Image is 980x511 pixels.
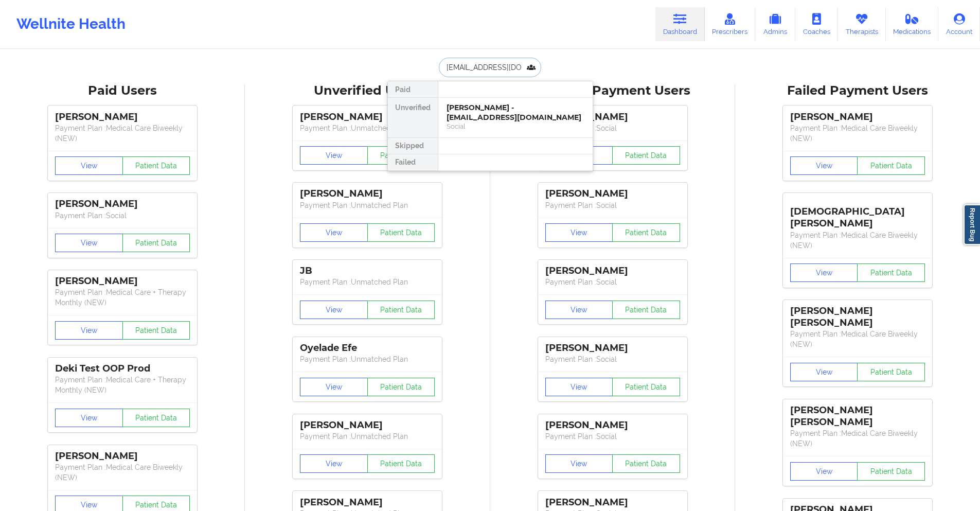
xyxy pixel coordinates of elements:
[790,363,858,381] button: View
[612,146,680,165] button: Patient Data
[300,265,435,277] div: JB
[300,419,435,431] div: [PERSON_NAME]
[300,454,368,473] button: View
[545,188,680,200] div: [PERSON_NAME]
[388,154,438,171] div: Failed
[545,277,680,287] p: Payment Plan : Social
[388,138,438,154] div: Skipped
[790,462,858,481] button: View
[55,375,190,395] p: Payment Plan : Medical Care + Therapy Monthly (NEW)
[545,111,680,123] div: [PERSON_NAME]
[55,450,190,462] div: [PERSON_NAME]
[790,428,925,449] p: Payment Plan : Medical Care Biweekly (NEW)
[545,223,613,242] button: View
[300,223,368,242] button: View
[367,301,435,319] button: Patient Data
[612,301,680,319] button: Patient Data
[755,7,795,41] a: Admins
[122,234,190,252] button: Patient Data
[252,83,483,99] div: Unverified Users
[300,188,435,200] div: [PERSON_NAME]
[545,123,680,133] p: Payment Plan : Social
[790,305,925,329] div: [PERSON_NAME] [PERSON_NAME]
[612,223,680,242] button: Patient Data
[938,7,980,41] a: Account
[300,277,435,287] p: Payment Plan : Unmatched Plan
[545,354,680,364] p: Payment Plan : Social
[790,198,925,230] div: [DEMOGRAPHIC_DATA][PERSON_NAME]
[122,156,190,175] button: Patient Data
[857,156,925,175] button: Patient Data
[545,378,613,396] button: View
[55,363,190,375] div: Deki Test OOP Prod
[300,431,435,442] p: Payment Plan : Unmatched Plan
[367,454,435,473] button: Patient Data
[705,7,756,41] a: Prescribers
[55,462,190,483] p: Payment Plan : Medical Care Biweekly (NEW)
[612,378,680,396] button: Patient Data
[55,321,123,340] button: View
[300,354,435,364] p: Payment Plan : Unmatched Plan
[300,497,435,508] div: [PERSON_NAME]
[545,431,680,442] p: Payment Plan : Social
[795,7,838,41] a: Coaches
[122,409,190,427] button: Patient Data
[790,156,858,175] button: View
[367,146,435,165] button: Patient Data
[790,329,925,349] p: Payment Plan : Medical Care Biweekly (NEW)
[857,263,925,282] button: Patient Data
[545,265,680,277] div: [PERSON_NAME]
[545,200,680,210] p: Payment Plan : Social
[300,301,368,319] button: View
[790,404,925,428] div: [PERSON_NAME] [PERSON_NAME]
[300,378,368,396] button: View
[367,223,435,242] button: Patient Data
[790,263,858,282] button: View
[612,454,680,473] button: Patient Data
[55,234,123,252] button: View
[55,123,190,144] p: Payment Plan : Medical Care Biweekly (NEW)
[55,198,190,210] div: [PERSON_NAME]
[790,111,925,123] div: [PERSON_NAME]
[122,321,190,340] button: Patient Data
[655,7,705,41] a: Dashboard
[55,275,190,287] div: [PERSON_NAME]
[388,98,438,138] div: Unverified
[857,363,925,381] button: Patient Data
[55,111,190,123] div: [PERSON_NAME]
[55,210,190,221] p: Payment Plan : Social
[447,122,584,131] div: Social
[545,342,680,354] div: [PERSON_NAME]
[300,111,435,123] div: [PERSON_NAME]
[7,83,238,99] div: Paid Users
[545,301,613,319] button: View
[388,81,438,98] div: Paid
[790,123,925,144] p: Payment Plan : Medical Care Biweekly (NEW)
[545,419,680,431] div: [PERSON_NAME]
[300,342,435,354] div: Oyelade Efe
[497,83,728,99] div: Skipped Payment Users
[300,123,435,133] p: Payment Plan : Unmatched Plan
[964,204,980,245] a: Report Bug
[55,409,123,427] button: View
[838,7,886,41] a: Therapists
[447,103,584,122] div: [PERSON_NAME] - [EMAIL_ADDRESS][DOMAIN_NAME]
[300,146,368,165] button: View
[545,454,613,473] button: View
[886,7,939,41] a: Medications
[55,156,123,175] button: View
[790,230,925,251] p: Payment Plan : Medical Care Biweekly (NEW)
[742,83,973,99] div: Failed Payment Users
[300,200,435,210] p: Payment Plan : Unmatched Plan
[545,497,680,508] div: [PERSON_NAME]
[857,462,925,481] button: Patient Data
[55,287,190,308] p: Payment Plan : Medical Care + Therapy Monthly (NEW)
[367,378,435,396] button: Patient Data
